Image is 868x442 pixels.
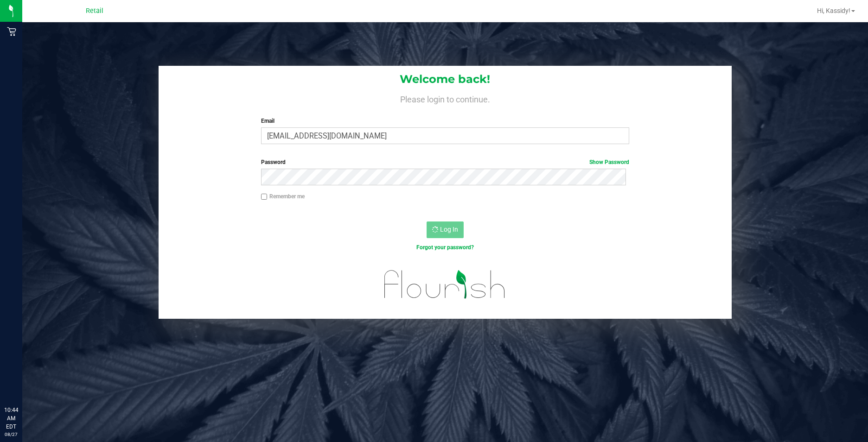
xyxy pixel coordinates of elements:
label: Remember me [261,192,305,201]
label: Email [261,117,629,125]
inline-svg: Retail [7,27,16,36]
p: 08/27 [4,431,18,438]
h4: Please login to continue. [159,93,732,104]
input: Remember me [261,194,268,200]
img: flourish_logo.svg [373,261,517,307]
span: Retail [86,7,103,15]
a: Forgot your password? [416,244,474,251]
h1: Welcome back! [159,73,732,85]
span: Hi, Kassidy! [817,7,850,14]
span: Log In [440,226,458,233]
span: Password [261,159,286,165]
a: Show Password [589,159,629,165]
button: Log In [427,221,464,238]
p: 10:44 AM EDT [4,406,18,431]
